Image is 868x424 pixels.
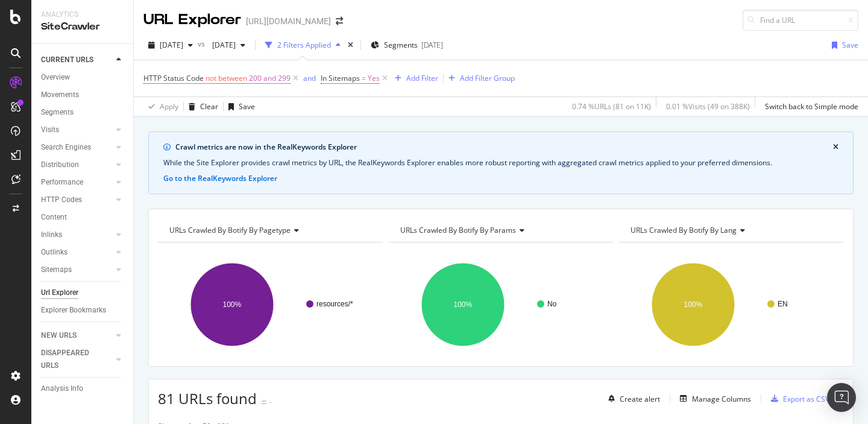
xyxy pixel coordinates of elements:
[41,89,79,101] div: Movements
[41,246,68,259] div: Outlinks
[143,36,198,55] button: [DATE]
[41,124,59,136] div: Visits
[406,73,438,83] div: Add Filter
[41,10,124,20] div: Analytics
[41,194,82,206] div: HTTP Codes
[765,101,858,112] div: Switch back to Simple mode
[620,394,660,404] div: Create alert
[41,89,125,101] a: Movements
[41,264,113,276] a: Sitemaps
[184,97,218,116] button: Clear
[390,71,438,86] button: Add Filter
[547,300,557,308] text: No
[41,246,113,259] a: Outlinks
[362,73,366,83] span: =
[345,39,356,51] div: times
[303,73,316,83] div: and
[200,101,218,112] div: Clear
[223,300,242,309] text: 100%
[198,39,207,49] span: vs
[41,54,113,66] a: CURRENT URLS
[631,225,737,235] span: URLs Crawled By Botify By lang
[400,225,516,235] span: URLs Crawled By Botify By params
[460,73,515,83] div: Add Filter Group
[207,36,250,55] button: [DATE]
[572,101,651,112] div: 0.74 % URLs ( 81 on 11K )
[163,173,277,184] button: Go to the RealKeywords Explorer
[41,264,72,276] div: Sitemaps
[41,159,79,171] div: Distribution
[384,40,418,50] span: Segments
[41,159,113,171] a: Distribution
[41,176,83,189] div: Performance
[628,221,833,240] h4: URLs Crawled By Botify By lang
[41,211,67,224] div: Content
[41,20,124,34] div: SiteCrawler
[41,229,113,241] a: Inlinks
[619,252,844,357] svg: A chart.
[160,101,178,112] div: Apply
[366,36,448,55] button: Segments[DATE]
[277,40,331,50] div: 2 Filters Applied
[207,40,236,50] span: 2025 Oct. 3rd
[398,221,603,240] h4: URLs Crawled By Botify By params
[827,36,858,55] button: Save
[41,286,78,299] div: Url Explorer
[368,70,380,87] span: Yes
[158,252,383,357] svg: A chart.
[41,229,62,241] div: Inlinks
[778,300,788,308] text: EN
[41,347,113,372] a: DISAPPEARED URLS
[41,304,125,317] a: Explorer Bookmarks
[148,131,854,194] div: info banner
[163,157,838,168] div: While the Site Explorer provides crawl metrics by URL, the RealKeywords Explorer enables more rob...
[666,101,750,112] div: 0.01 % Visits ( 49 on 388K )
[158,388,257,408] span: 81 URLs found
[206,73,247,83] span: not between
[389,252,614,357] svg: A chart.
[760,97,858,116] button: Switch back to Simple mode
[175,142,833,153] div: Crawl metrics are now in the RealKeywords Explorer
[41,382,125,395] a: Analysis Info
[41,71,70,84] div: Overview
[249,70,291,87] span: 200 and 299
[684,300,703,309] text: 100%
[743,10,858,31] input: Find a URL
[269,397,271,407] div: -
[143,10,241,30] div: URL Explorer
[224,97,255,116] button: Save
[169,225,291,235] span: URLs Crawled By Botify By pagetype
[336,17,343,25] div: arrow-right-arrow-left
[603,389,660,408] button: Create alert
[41,329,77,342] div: NEW URLS
[41,382,83,395] div: Analysis Info
[41,304,106,317] div: Explorer Bookmarks
[160,40,183,50] span: 2025 Oct. 15th
[41,124,113,136] a: Visits
[41,141,113,154] a: Search Engines
[246,15,331,27] div: [URL][DOMAIN_NAME]
[41,106,125,119] a: Segments
[827,383,856,412] div: Open Intercom Messenger
[830,139,841,155] button: close banner
[41,194,113,206] a: HTTP Codes
[316,300,353,308] text: resources/*
[41,106,74,119] div: Segments
[421,40,443,50] div: [DATE]
[41,71,125,84] a: Overview
[167,221,372,240] h4: URLs Crawled By Botify By pagetype
[842,40,858,50] div: Save
[675,391,751,406] button: Manage Columns
[41,347,102,372] div: DISAPPEARED URLS
[41,329,113,342] a: NEW URLS
[260,36,345,55] button: 2 Filters Applied
[321,73,360,83] span: In Sitemaps
[303,72,316,84] button: and
[143,97,178,116] button: Apply
[453,300,472,309] text: 100%
[239,101,255,112] div: Save
[143,73,204,83] span: HTTP Status Code
[692,394,751,404] div: Manage Columns
[444,71,515,86] button: Add Filter Group
[262,400,266,404] img: Equal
